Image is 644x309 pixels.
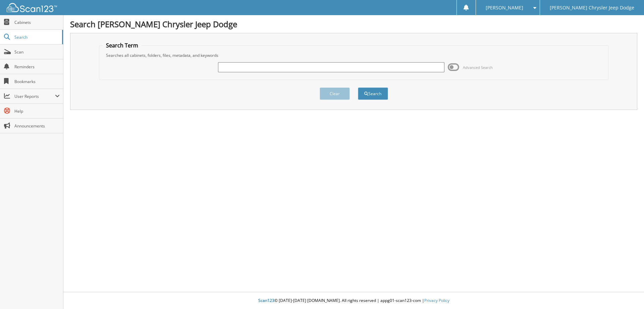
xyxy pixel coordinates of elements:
[258,298,274,303] span: Scan123
[550,6,634,10] span: [PERSON_NAME] Chrysler Jeep Dodge
[14,79,60,84] span: Bookmarks
[14,93,55,99] span: User Reports
[70,18,637,30] h1: Search [PERSON_NAME] Chrysler Jeep Dodge
[103,52,605,58] div: Searches all cabinets, folders, files, metadata, and keywords
[358,87,388,100] button: Search
[103,42,142,49] legend: Search Term
[14,20,60,25] span: Cabinets
[14,108,60,114] span: Help
[14,123,60,129] span: Announcements
[424,298,449,303] a: Privacy Policy
[486,6,523,10] span: [PERSON_NAME]
[320,87,350,100] button: Clear
[14,49,60,55] span: Scan
[7,3,57,12] img: scan123-logo-white.svg
[14,34,59,40] span: Search
[14,64,60,70] span: Reminders
[463,65,493,70] span: Advanced Search
[63,293,644,309] div: © [DATE]-[DATE] [DOMAIN_NAME]. All rights reserved | appg01-scan123-com |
